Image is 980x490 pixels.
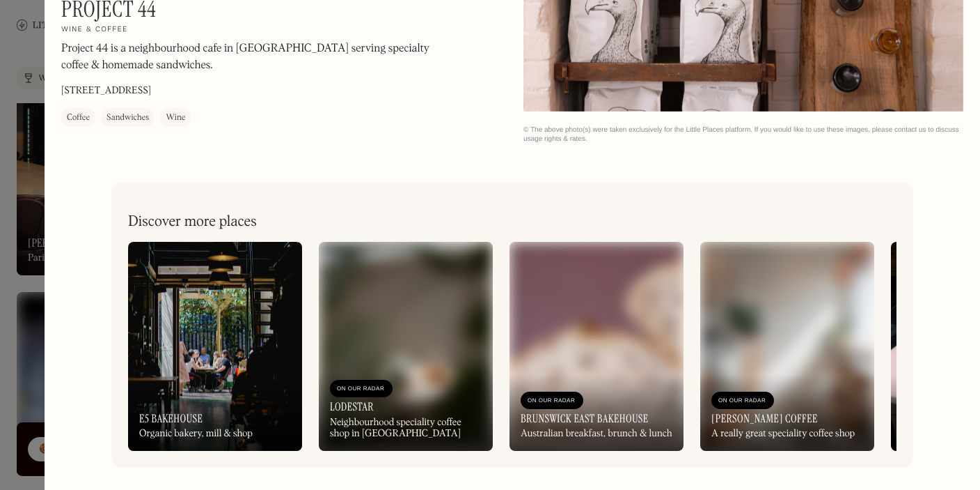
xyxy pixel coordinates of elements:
div: A really great speciality coffee shop [711,428,855,440]
div: Australian breakfast, brunch & lunch [521,428,672,440]
div: Organic bakery, mill & shop [139,428,253,440]
div: Coffee [67,111,90,125]
p: Project 44 is a neighbourhood cafe in [GEOGRAPHIC_DATA] serving specialty coffee & homemade sandw... [61,40,437,74]
div: © The above photo(s) were taken exclusively for the Little Places platform. If you would like to ... [523,125,963,144]
div: Sandwiches [106,111,149,125]
div: Neighbourhood speciality coffee shop in [GEOGRAPHIC_DATA] [330,417,482,441]
h2: Discover more places [128,213,257,231]
a: On Our Radar[PERSON_NAME] CoffeeA really great speciality coffee shop [700,242,874,451]
div: Wine [166,111,185,125]
h3: [PERSON_NAME] Coffee [711,412,818,425]
h3: Lodestar [330,400,374,413]
h2: Wine & coffee [61,25,128,35]
a: E5 BakehouseOrganic bakery, mill & shop [128,242,302,451]
h3: Brunswick East Bakehouse [521,412,649,425]
p: [STREET_ADDRESS] [61,84,151,98]
div: On Our Radar [718,394,767,408]
h3: E5 Bakehouse [139,412,203,425]
a: On Our RadarLodestarNeighbourhood speciality coffee shop in [GEOGRAPHIC_DATA] [319,242,493,451]
div: On Our Radar [337,382,386,396]
a: On Our RadarBrunswick East BakehouseAustralian breakfast, brunch & lunch [509,242,683,451]
div: On Our Radar [528,394,576,408]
